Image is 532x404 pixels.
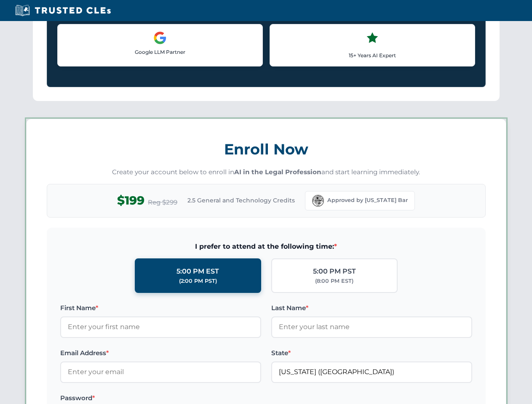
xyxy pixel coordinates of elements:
span: I prefer to attend at the following time: [60,241,472,252]
h3: Enroll Now [47,136,486,162]
div: 5:00 PM EST [176,266,219,277]
label: First Name [60,303,261,313]
input: Enter your last name [271,316,472,338]
label: Last Name [271,303,472,313]
strong: AI in the Legal Profession [234,168,321,176]
span: 2.5 General and Technology Credits [187,196,295,205]
img: Trusted CLEs [13,4,113,17]
span: Approved by [US_STATE] Bar [327,196,408,205]
span: Reg $299 [148,197,177,207]
input: Enter your first name [60,316,261,338]
input: Enter your email [60,361,261,383]
div: (8:00 PM EST) [315,277,353,285]
img: Florida Bar [312,195,324,207]
span: $199 [117,191,144,210]
div: (2:00 PM PST) [179,277,217,285]
img: Google [153,31,167,45]
label: State [271,348,472,358]
p: Create your account below to enroll in and start learning immediately. [47,167,486,177]
label: Email Address [60,348,261,358]
p: Google LLM Partner [64,48,256,56]
label: Password [60,393,261,403]
input: Florida (FL) [271,361,472,383]
div: 5:00 PM PST [313,266,356,277]
p: 15+ Years AI Expert [277,51,468,59]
